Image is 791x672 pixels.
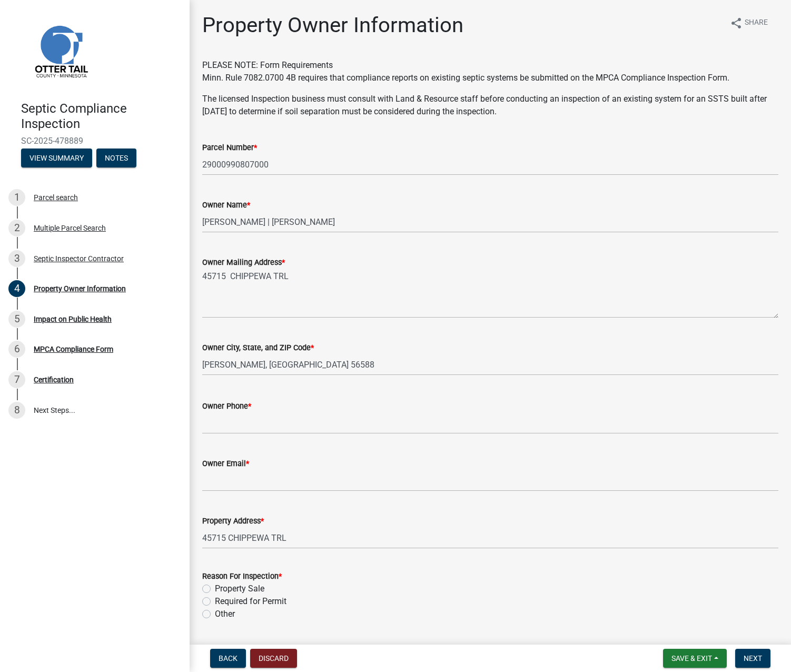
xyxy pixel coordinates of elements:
p: The licensed Inspection business must consult with Land & Resource staff before conducting an ins... [202,93,778,118]
wm-modal-confirm: Notes [96,154,136,163]
div: Certification [34,376,74,383]
button: Discard [250,649,297,668]
div: 7 [8,371,25,388]
div: Property Owner Information [34,285,126,292]
label: Property Address [202,518,264,525]
div: 3 [8,250,25,267]
i: share [730,17,743,29]
label: Owner City, State, and ZIP Code [202,344,314,352]
label: Owner Phone [202,403,251,410]
button: Save & Exit [663,649,727,668]
label: Property Sale [215,582,264,595]
label: Other [215,608,235,620]
span: Save & Exit [671,654,712,663]
p: PLEASE NOTE: Form Requirements Minn. Rule 7082.0700 4B requires that compliance reports on existi... [202,59,778,84]
div: 6 [8,341,25,358]
button: Back [210,649,246,668]
div: 5 [8,311,25,328]
div: 2 [8,220,25,236]
button: Next [735,649,770,668]
div: Multiple Parcel Search [34,224,106,232]
h4: Septic Compliance Inspection [21,101,181,132]
label: Parcel Number [202,144,257,152]
label: Owner Email [202,460,249,468]
div: Septic Inspector Contractor [34,255,124,262]
div: 4 [8,280,25,297]
wm-modal-confirm: Summary [21,154,92,163]
div: Parcel search [34,194,78,201]
span: Share [745,17,768,29]
div: Impact on Public Health [34,315,112,323]
button: shareShare [721,13,776,33]
div: 1 [8,189,25,206]
span: Back [219,654,238,663]
div: MPCA Compliance Form [34,345,113,353]
span: Next [744,654,762,663]
div: 8 [8,402,25,419]
img: Otter Tail County, Minnesota [21,11,100,90]
label: Owner Name [202,202,250,209]
button: View Summary [21,149,92,167]
label: Reason For Inspection [202,573,282,580]
label: Required for Permit [215,595,286,608]
label: Owner Mailing Address [202,259,285,266]
span: SC-2025-478889 [21,136,169,146]
button: Notes [96,149,136,167]
h1: Property Owner Information [202,13,463,38]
